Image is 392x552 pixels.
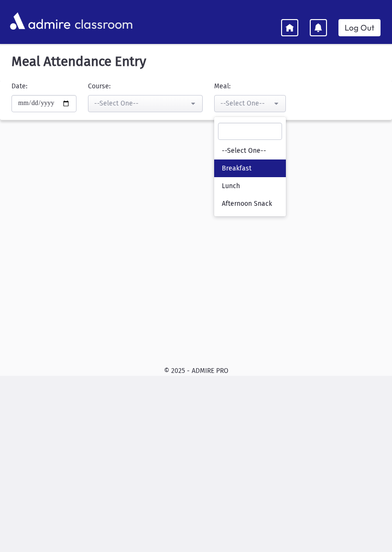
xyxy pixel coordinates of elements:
span: Breakfast [222,164,251,173]
img: AdmirePro [8,10,73,32]
div: --Select One-- [220,98,272,108]
span: Afternoon Snack [222,199,272,209]
h5: Meal Attendance Entry [8,53,384,70]
span: --Select One-- [222,146,266,156]
a: Log Out [338,19,381,36]
button: --Select One-- [214,95,286,112]
input: Search [218,123,282,140]
label: Course: [88,81,110,91]
button: --Select One-- [88,95,203,112]
span: classroom [73,9,133,34]
div: © 2025 - ADMIRE PRO [8,366,384,376]
span: Lunch [222,181,240,191]
label: Meal: [214,81,230,91]
label: Date: [11,81,27,91]
div: --Select One-- [94,98,189,108]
